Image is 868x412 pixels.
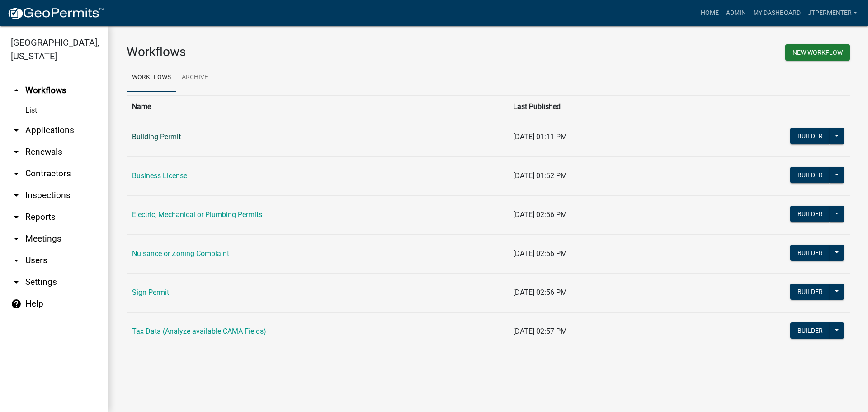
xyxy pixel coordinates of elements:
[508,95,678,118] th: Last Published
[132,171,187,180] a: Business License
[127,95,508,118] th: Name
[513,171,567,180] span: [DATE] 01:52 PM
[11,277,22,288] i: arrow_drop_down
[132,210,262,219] a: Electric, Mechanical or Plumbing Permits
[11,233,22,244] i: arrow_drop_down
[790,167,830,183] button: Builder
[513,288,567,297] span: [DATE] 02:56 PM
[132,327,266,336] a: Tax Data (Analyze available CAMA Fields)
[790,284,830,300] button: Builder
[513,327,567,336] span: [DATE] 02:57 PM
[790,245,830,261] button: Builder
[513,210,567,219] span: [DATE] 02:56 PM
[750,5,804,22] a: My Dashboard
[785,44,850,61] button: New Workflow
[804,5,861,22] a: jtpermenter
[513,249,567,258] span: [DATE] 02:56 PM
[11,85,22,96] i: arrow_drop_up
[132,288,169,297] a: Sign Permit
[790,322,830,339] button: Builder
[697,5,722,22] a: Home
[790,206,830,222] button: Builder
[722,5,750,22] a: Admin
[11,168,22,179] i: arrow_drop_down
[11,255,22,266] i: arrow_drop_down
[790,128,830,144] button: Builder
[11,212,22,223] i: arrow_drop_down
[11,190,22,201] i: arrow_drop_down
[132,249,229,258] a: Nuisance or Zoning Complaint
[11,298,22,309] i: help
[11,147,22,157] i: arrow_drop_down
[127,63,176,92] a: Workflows
[176,63,213,92] a: Archive
[11,125,22,136] i: arrow_drop_down
[127,44,481,60] h3: Workflows
[132,133,181,141] a: Building Permit
[513,133,567,141] span: [DATE] 01:11 PM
